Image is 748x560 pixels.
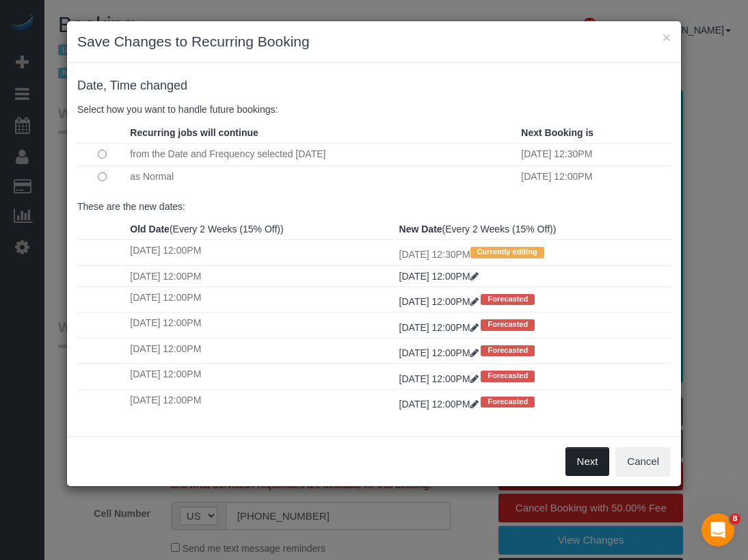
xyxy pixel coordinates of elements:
[470,247,544,258] span: Currently editing
[565,447,610,476] button: Next
[126,338,395,363] td: [DATE] 12:00PM
[126,364,395,389] td: [DATE] 12:00PM
[481,397,535,408] span: Forecasted
[399,271,479,282] a: [DATE] 12:00PM
[126,286,395,312] td: [DATE] 12:00PM
[77,79,671,93] h4: changed
[399,224,442,235] strong: New Date
[399,347,481,358] a: [DATE] 12:00PM
[126,143,518,165] td: from the Date and Frequency selected [DATE]
[481,319,535,330] span: Forecasted
[615,447,671,476] button: Cancel
[481,345,535,356] span: Forecasted
[702,514,734,546] iframe: Intercom live chat
[518,143,671,165] td: [DATE] 12:30PM
[481,371,535,382] span: Forecasted
[399,296,481,307] a: [DATE] 12:00PM
[126,312,395,338] td: [DATE] 12:00PM
[126,219,395,240] th: (Every 2 Weeks (15% Off))
[126,240,395,265] td: [DATE] 12:00PM
[130,127,258,138] strong: Recurring jobs will continue
[77,79,137,92] span: Date, Time
[77,200,671,213] p: These are the new dates:
[399,399,481,410] a: [DATE] 12:00PM
[126,265,395,286] td: [DATE] 12:00PM
[663,30,671,44] button: ×
[130,224,170,235] strong: Old Date
[126,389,395,414] td: [DATE] 12:00PM
[126,165,518,188] td: as Normal
[481,294,535,305] span: Forecasted
[77,31,671,52] h3: Save Changes to Recurring Booking
[399,322,481,333] a: [DATE] 12:00PM
[399,373,481,384] a: [DATE] 12:00PM
[730,514,740,524] span: 8
[396,219,671,240] th: (Every 2 Weeks (15% Off))
[77,103,671,116] p: Select how you want to handle future bookings:
[518,165,671,188] td: [DATE] 12:00PM
[521,127,593,138] strong: Next Booking is
[396,240,671,265] td: [DATE] 12:30PM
